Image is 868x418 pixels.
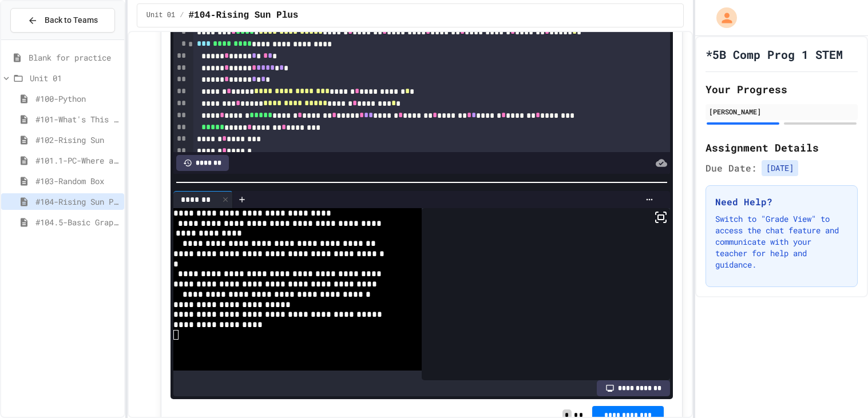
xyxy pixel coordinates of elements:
span: #104-Rising Sun Plus [188,9,298,22]
span: #104.5-Basic Graphics Review [35,216,120,228]
span: #101.1-PC-Where am I? [35,154,120,166]
span: Back to Teams [45,14,98,26]
h2: Your Progress [706,81,858,97]
p: Switch to "Grade View" to access the chat feature and communicate with your teacher for help and ... [715,213,848,270]
span: Unit 01 [146,11,175,20]
button: Back to Teams [10,8,115,33]
span: Due Date: [706,161,757,175]
h1: *5B Comp Prog 1 STEM [706,46,843,62]
span: Blank for practice [29,51,120,63]
h2: Assignment Details [706,140,858,156]
span: #104-Rising Sun Plus [35,196,120,208]
span: [DATE] [762,160,798,176]
div: [PERSON_NAME] [709,106,854,117]
span: Unit 01 [30,72,120,84]
h3: Need Help? [715,195,848,209]
span: #101-What's This ?? [35,113,120,125]
span: #102-Rising Sun [35,134,120,146]
span: / [180,11,184,20]
span: #100-Python [35,93,120,105]
span: #103-Random Box [35,175,120,187]
div: My Account [704,5,740,31]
